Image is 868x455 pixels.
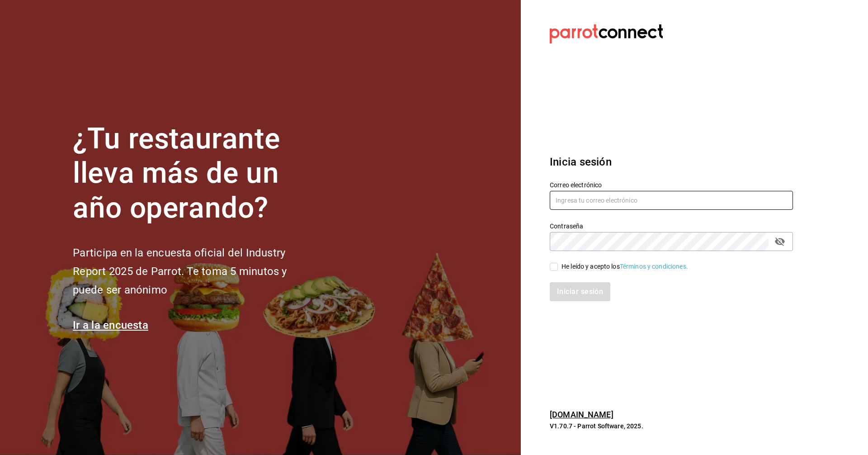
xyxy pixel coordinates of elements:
a: Ir a la encuesta [73,319,148,332]
label: Correo electrónico [550,181,793,188]
p: V1.70.7 - Parrot Software, 2025. [550,422,793,431]
div: He leído y acepto los [561,262,688,271]
button: passwordField [772,234,788,249]
input: Ingresa tu correo electrónico [550,191,793,210]
h3: Inicia sesión [550,154,793,170]
a: [DOMAIN_NAME] [550,410,613,419]
h2: Participa en la encuesta oficial del Industry Report 2025 de Parrot. Te toma 5 minutos y puede se... [73,244,317,299]
label: Contraseña [550,223,793,229]
h1: ¿Tu restaurante lleva más de un año operando? [73,122,317,226]
a: Términos y condiciones. [620,263,688,270]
